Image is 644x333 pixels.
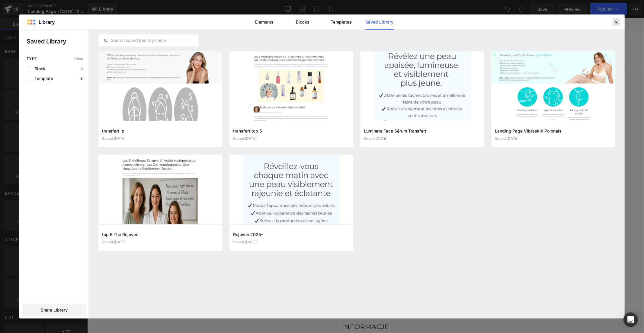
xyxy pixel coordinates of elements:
[233,128,350,134] h3: transfert top 5
[289,14,317,30] a: Blocks
[107,185,450,189] p: or Drag & Drop elements from left sidebar
[31,66,46,71] span: Block
[364,136,481,141] div: Saved [DATE]
[99,37,198,44] input: Search saved item by name
[76,20,172,44] a: POLSKA INOVITA
[263,24,283,40] a: FAQ
[283,24,309,40] a: O NAS
[309,24,385,40] a: SKONTAKTUJ SIĘ Z NAMI
[102,240,219,244] div: Saved [DATE]
[327,14,356,30] a: Templates
[447,24,463,40] summary: Szukaj
[141,304,416,313] h2: INFORMACJE
[233,231,350,238] h3: Rejuven 2025-
[267,29,278,35] span: FAQ
[102,128,219,134] h3: transfert lp
[102,136,219,141] div: Saved [DATE]
[79,23,170,41] img: POLSKA INOVITA
[79,67,84,71] p: 0
[107,94,450,102] p: Start building your page
[27,37,88,46] p: Saved Library
[184,29,258,35] span: ŚLEDŹ MOJE ZAMÓWIENIE
[233,136,350,141] div: Saved [DATE]
[74,57,84,61] span: Clear
[79,77,84,80] p: 6
[233,240,350,244] div: Saved [DATE]
[31,76,53,81] span: Template
[365,14,394,30] a: Saved Library
[364,128,481,134] h3: Luminate Face Sérum Transfert
[218,4,339,9] span: DZIŚ -30% DLA PIERWSZYCH 100 ZAMÓWIEŃ
[313,29,381,35] span: SKONTAKTUJ SIĘ Z NAMI
[27,57,37,61] span: Type
[287,29,305,35] span: O NAS
[623,312,638,327] div: Open Intercom Messenger
[495,136,611,141] div: Saved [DATE]
[180,24,263,40] a: ŚLEDŹ MOJE ZAMÓWIENIE
[41,307,68,313] span: Share Library
[251,168,306,180] a: Explore Template
[495,128,611,134] h3: Landing Page Vibraskin Polonais
[250,14,279,30] a: Elements
[102,231,219,238] h3: top 5 The Rejuven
